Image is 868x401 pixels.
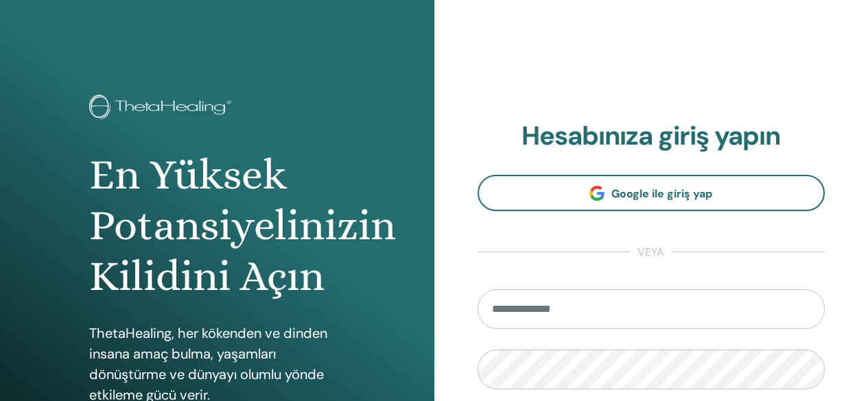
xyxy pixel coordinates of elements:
a: Google ile giriş yap [478,175,825,211]
span: veya [631,244,671,260]
h1: En Yüksek Potansiyelinizin Kilidini Açın [89,149,344,302]
span: Google ile giriş yap [611,186,712,201]
h2: Hesabınıza giriş yapın [478,121,825,152]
